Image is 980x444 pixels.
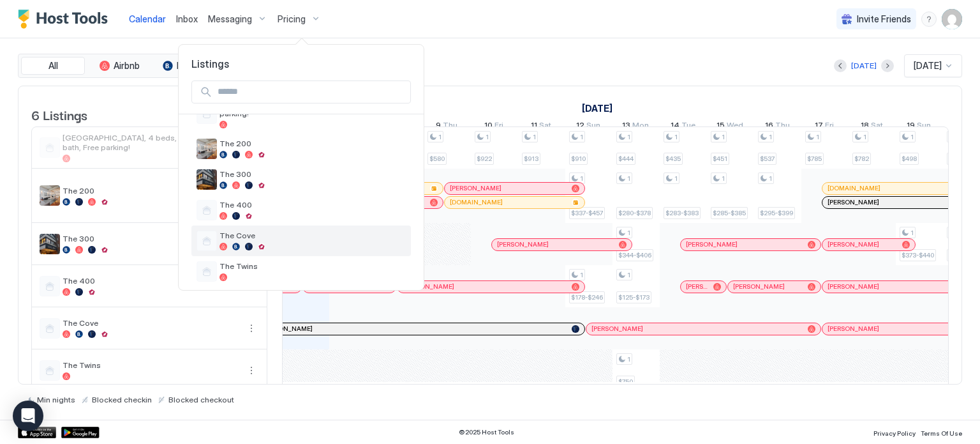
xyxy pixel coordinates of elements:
div: listing image [197,139,217,159]
span: The Cove [219,231,406,240]
span: Listings [179,57,424,70]
span: The Twins [219,261,406,271]
div: listing image [197,169,217,190]
input: Input Field [212,81,410,103]
span: The 300 [219,169,406,179]
div: Open Intercom Messenger [13,401,43,431]
span: The 400 [219,200,406,210]
span: The 200 [219,139,406,148]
